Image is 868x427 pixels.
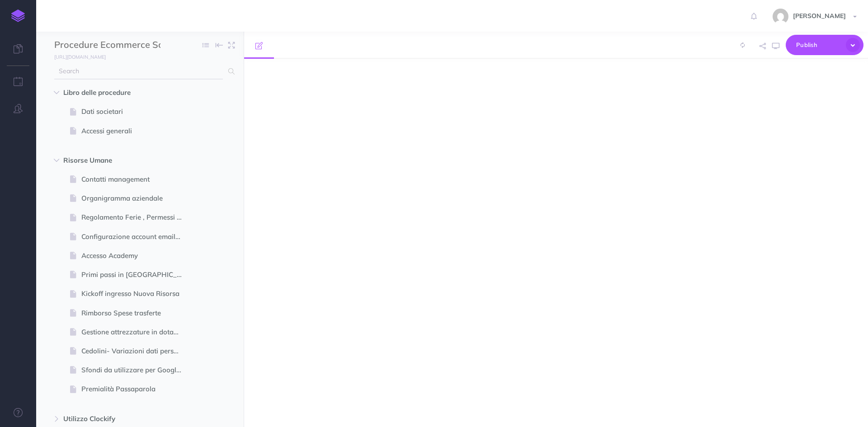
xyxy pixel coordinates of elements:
span: Dati societari [81,106,189,117]
small: [URL][DOMAIN_NAME] [54,54,106,60]
img: logo-mark.svg [11,9,25,22]
span: Risorse Umane [63,155,178,166]
span: Utilizzo Clockify [63,413,178,424]
span: Kickoff ingresso Nuova Risorsa [81,288,189,299]
span: Primi passi in [GEOGRAPHIC_DATA] [81,269,189,280]
input: Search [54,63,223,80]
span: Publish [796,38,841,52]
span: Organigramma aziendale [81,193,189,204]
span: Gestione attrezzature in dotazione [81,327,189,338]
span: Libro delle procedure [63,87,178,98]
span: Rimborso Spese trasferte [81,308,189,319]
span: Configurazione account email Ecommerce School [81,231,189,242]
span: Premialità Passaparola [81,384,189,394]
span: Accesso Academy [81,250,189,261]
img: 773ddf364f97774a49de44848d81cdba.jpg [773,9,788,24]
span: Cedolini- Variazioni dati personali [81,346,189,357]
span: Regolamento Ferie , Permessi e Malattia [81,212,189,223]
a: [URL][DOMAIN_NAME] [36,52,115,61]
button: Publish [786,35,863,55]
span: Contatti management [81,174,189,185]
span: Accessi generali [81,126,189,136]
span: Sfondi da utilizzare per Google Meet [81,365,189,375]
input: Documentation Name [54,38,160,52]
span: [PERSON_NAME] [788,12,850,20]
